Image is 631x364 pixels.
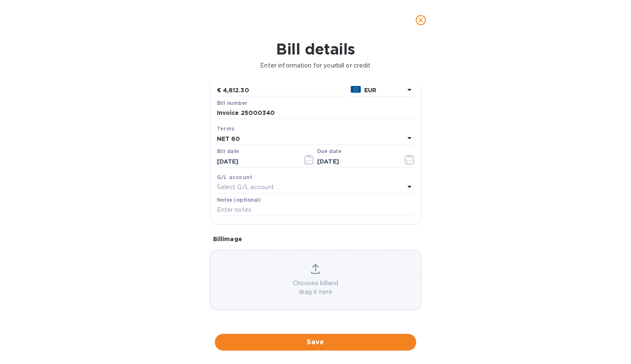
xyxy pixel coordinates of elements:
[215,334,416,351] button: Save
[217,174,253,180] b: G/L account
[317,149,341,154] label: Due date
[217,135,240,142] b: NET 60
[217,107,415,120] input: Enter bill number
[217,155,296,168] input: Select date
[217,149,239,154] label: Bill date
[217,204,415,216] input: Enter notes
[317,155,396,168] input: Due date
[7,61,624,70] p: Enter information for your bill or credit
[217,198,261,203] label: Notes (optional)
[217,84,223,97] div: €
[217,101,247,106] label: Bill number
[364,87,376,94] b: EUR
[7,40,624,58] h1: Bill details
[217,125,235,132] b: Terms
[222,337,409,347] span: Save
[411,10,431,30] button: close
[210,279,421,296] p: Choose a bill and drag it here
[217,183,274,192] p: Select G/L account
[223,84,347,97] input: € Enter bill amount
[213,235,418,243] p: Bill image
